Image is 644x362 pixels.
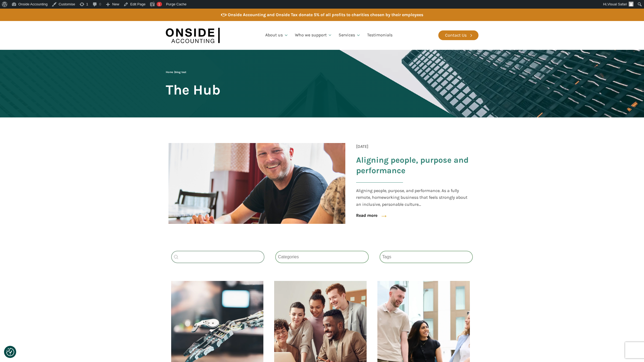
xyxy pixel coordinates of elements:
[356,212,377,219] a: Read more
[166,71,173,74] a: Home
[375,209,388,222] div: →
[166,25,220,46] img: Onside Accounting
[6,348,14,356] button: Consent Preferences
[445,32,467,39] div: Contact Us
[356,155,470,176] span: Aligning people, purpose and performance
[228,11,423,18] div: Onside Accounting and Onside Tax donate 5% of all profits to charities chosen by their employees
[356,157,470,190] a: Aligning people, purpose and performance
[607,2,627,6] span: Visual Safari
[175,71,186,74] span: blog test
[158,2,160,6] span: 1
[166,71,186,74] span: |
[262,26,292,44] a: About us
[356,143,369,150] span: [DATE]
[438,30,478,40] a: Contact Us
[292,26,336,44] a: Who we support
[364,26,396,44] a: Testimonials
[356,187,470,208] span: Aligning people, purpose, and performance. As a fully remote, homeworking business that feels str...
[335,26,364,44] a: Services
[6,348,14,356] img: Revisit consent button
[166,82,221,97] h1: The Hub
